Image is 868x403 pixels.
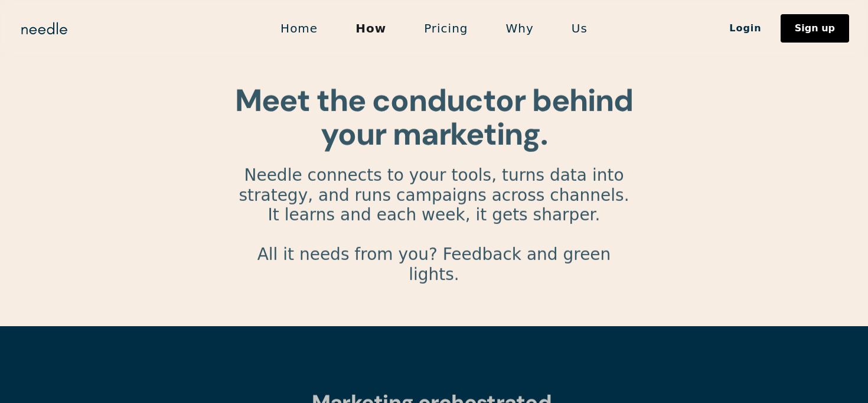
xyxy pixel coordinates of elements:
[233,165,635,304] p: Needle connects to your tools, turns data into strategy, and runs campaigns across channels. It l...
[487,16,553,41] a: Why
[710,18,781,38] a: Login
[262,16,337,41] a: Home
[795,24,835,33] div: Sign up
[405,16,487,41] a: Pricing
[553,16,606,41] a: Us
[235,80,632,154] strong: Meet the conductor behind your marketing.
[781,14,849,43] a: Sign up
[337,16,405,41] a: How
